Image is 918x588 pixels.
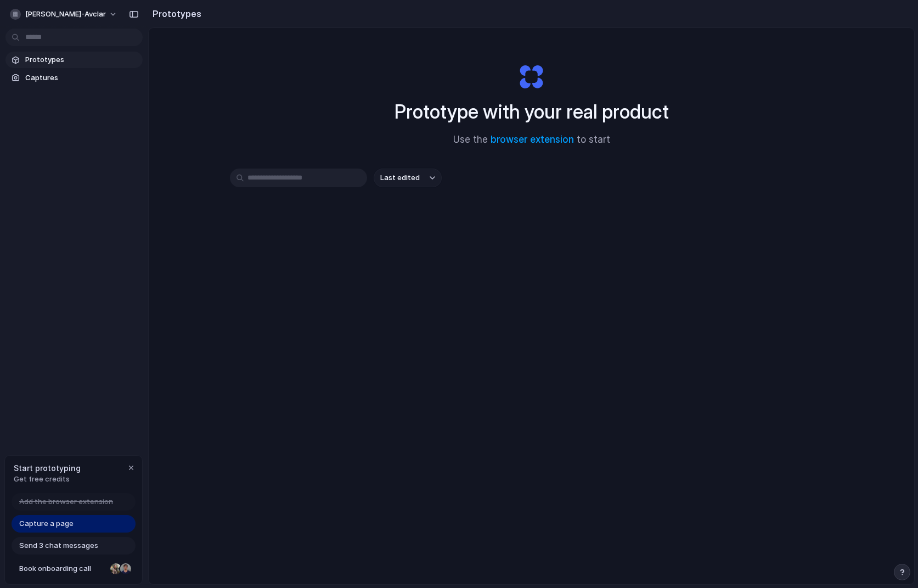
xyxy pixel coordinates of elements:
[19,496,113,507] span: Add the browser extension
[25,72,138,83] span: Captures
[491,134,574,145] a: browser extension
[374,169,442,187] button: Last edited
[12,560,136,578] a: Book onboarding call
[5,70,143,86] a: Captures
[109,562,122,575] div: Nicole Kubica
[14,462,81,474] span: Start prototyping
[19,563,106,574] span: Book onboarding call
[25,9,106,20] span: [PERSON_NAME]-avclar
[19,518,74,529] span: Capture a page
[453,133,610,147] span: Use the to start
[14,474,81,485] span: Get free credits
[5,5,123,23] button: [PERSON_NAME]-avclar
[19,540,98,551] span: Send 3 chat messages
[380,172,420,183] span: Last edited
[148,7,201,20] h2: Prototypes
[5,52,143,68] a: Prototypes
[25,54,138,65] span: Prototypes
[395,97,669,126] h1: Prototype with your real product
[119,562,132,575] div: Christian Iacullo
